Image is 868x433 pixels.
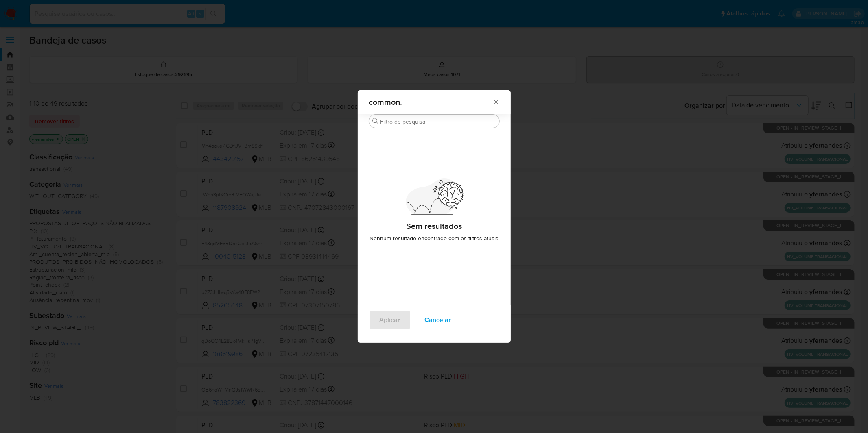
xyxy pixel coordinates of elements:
button: Cancelar [414,310,462,330]
button: Buscar [372,118,379,124]
button: Fechar [492,98,499,105]
span: Nenhum resultado encontrado com os filtros atuais [370,235,498,242]
input: Filtro de pesquisa [380,118,496,125]
h2: Sem resultados [406,221,462,231]
span: Cancelar [425,311,451,329]
span: common. [369,98,492,106]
